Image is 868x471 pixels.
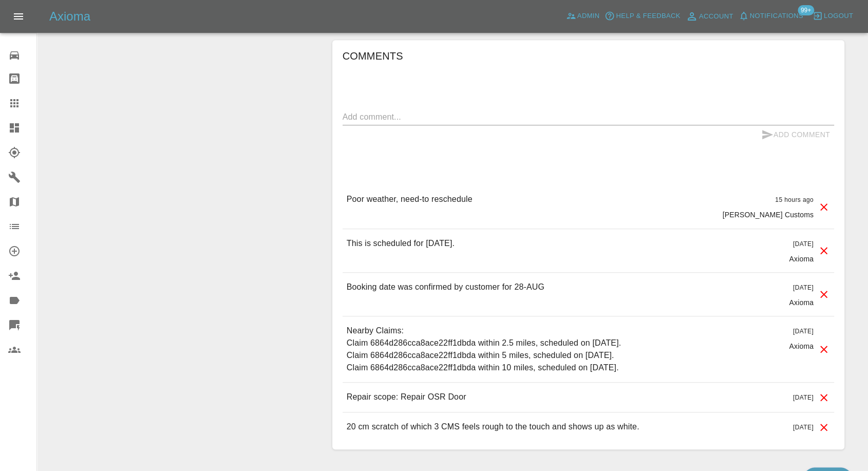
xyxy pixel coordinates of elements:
[347,281,544,293] p: Booking date was confirmed by customer for 28-AUG
[577,10,600,22] span: Admin
[699,11,733,23] span: Account
[789,254,814,264] p: Axioma
[793,328,814,335] span: [DATE]
[750,10,803,22] span: Notifications
[793,424,814,431] span: [DATE]
[343,48,834,64] h6: Comments
[6,4,31,29] button: Open drawer
[736,8,806,24] button: Notifications
[347,421,639,433] p: 20 cm scratch of which 3 CMS feels rough to the touch and shows up as white.
[602,8,683,24] button: Help & Feedback
[563,8,602,24] a: Admin
[347,193,473,205] p: Poor weather, need-to reschedule
[347,325,621,374] p: Nearby Claims: Claim 6864d286cca8ace22ff1dbda within 2.5 miles, scheduled on [DATE]. Claim 6864d2...
[683,8,736,25] a: Account
[810,8,856,24] button: Logout
[789,297,814,308] p: Axioma
[793,284,814,291] span: [DATE]
[347,237,455,250] p: This is scheduled for [DATE].
[789,341,814,351] p: Axioma
[347,391,466,403] p: Repair scope: Repair OSR Door
[49,8,90,25] h5: Axioma
[775,196,814,203] span: 15 hours ago
[723,210,814,220] p: [PERSON_NAME] Customs
[824,10,853,22] span: Logout
[793,394,814,401] span: [DATE]
[616,10,680,22] span: Help & Feedback
[793,240,814,248] span: [DATE]
[798,5,814,15] span: 99+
